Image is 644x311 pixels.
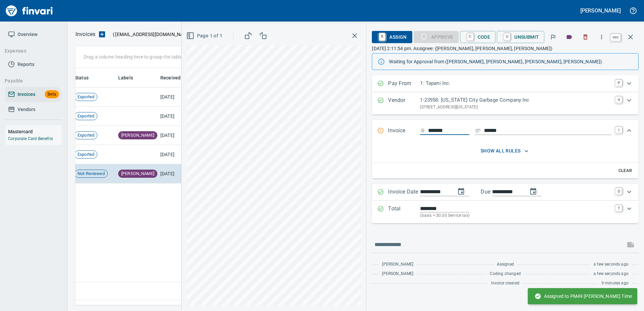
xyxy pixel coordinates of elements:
span: show all rules [391,147,618,155]
div: Expand [372,75,639,92]
a: Corporate Card Benefits [8,136,53,141]
span: Vendors [18,105,35,114]
button: [PERSON_NAME] [579,5,622,16]
span: Clear [616,167,634,175]
button: Upload an Invoice [95,30,109,38]
div: Waiting for Approval from ([PERSON_NAME], [PERSON_NAME], [PERSON_NAME], [PERSON_NAME]) [389,56,633,68]
span: [PERSON_NAME] [382,261,413,268]
a: R [379,33,385,40]
p: Invoices [75,30,95,38]
span: a few seconds ago [593,261,629,268]
a: Vendors [5,102,62,117]
a: Overview [5,27,62,42]
button: CCode [460,31,496,43]
p: 1: Tapani Inc. [420,79,611,87]
span: Payable [5,77,56,85]
button: change due date [525,183,541,200]
button: Labels [562,30,577,44]
button: Clear [614,166,636,176]
span: Exported [75,113,97,119]
img: Finvari [4,3,55,19]
button: RAssign [372,31,412,43]
span: Coding changed [490,271,520,277]
span: Exported [75,94,97,100]
div: Expand [372,184,639,201]
span: Code [465,31,490,43]
span: This records your message into the invoice and notifies anyone mentioned [622,237,639,253]
span: a few seconds ago [593,271,629,277]
p: Invoice [388,127,420,135]
span: Labels [118,74,133,82]
td: [DATE] [158,107,195,126]
span: [EMAIL_ADDRESS][DOMAIN_NAME] [115,31,192,38]
p: Total [388,205,420,219]
span: Invoice created [491,280,519,287]
p: Vendor [388,96,420,110]
span: Reports [18,60,34,69]
div: Expand [372,201,639,223]
span: Close invoice [609,29,639,45]
a: T [615,205,622,211]
a: esc [611,34,621,41]
p: Pay From [388,79,420,88]
span: Invoices [18,90,35,99]
span: Exported [75,151,97,158]
a: D [615,188,622,195]
button: Flag [546,30,560,44]
div: Coding Required [414,34,459,39]
td: [DATE] [158,126,195,145]
span: Status [74,74,89,82]
svg: Invoice number [420,127,425,135]
a: I [615,127,622,133]
span: Not-Reviewed [75,171,107,177]
span: Received [160,74,181,82]
button: More [594,30,609,44]
button: UUnsubmit [497,31,544,43]
p: [STREET_ADDRESS][US_STATE] [420,104,611,111]
span: Page 1 of 1 [188,32,222,40]
p: (basis + $0.00 Service tax) [420,212,611,219]
td: [DATE] [158,164,195,183]
span: [PERSON_NAME] [119,171,157,177]
div: Expand [372,120,639,142]
a: P [615,79,622,86]
span: 9 minutes ago [602,280,629,287]
a: U [504,33,510,40]
span: Beta [45,91,59,98]
button: Expenses [2,45,58,57]
span: [PERSON_NAME] [382,271,413,277]
p: Due [481,188,513,196]
p: [DATE] 2:11:54 pm. Assignee: ([PERSON_NAME], [PERSON_NAME], [PERSON_NAME]) [372,45,639,52]
div: Expand [372,142,639,178]
span: Assigned [497,261,514,268]
td: [DATE] [158,145,195,164]
a: C [467,33,474,40]
button: change date [453,183,469,200]
button: show all rules [388,145,621,157]
button: Payable [2,75,58,87]
a: V [615,96,622,103]
span: Received [160,74,189,82]
span: [PERSON_NAME] [119,132,157,139]
span: Status [74,74,97,82]
a: Reports [5,57,62,72]
span: Labels [118,74,142,82]
nav: breadcrumb [75,30,95,38]
a: InvoicesBeta [5,87,62,102]
p: ( ) [109,31,194,38]
p: Invoice Date [388,188,420,197]
p: 1-23958: [US_STATE] City Garbage Company Inc [420,96,611,104]
h6: Mastercard [8,128,62,135]
span: Assign [377,31,407,43]
p: Drag a column heading here to group the table [84,54,182,60]
button: Discard [578,30,593,44]
span: Expenses [5,47,56,55]
span: Unsubmit [502,31,539,43]
button: Page 1 of 1 [185,30,225,42]
h5: [PERSON_NAME] [580,7,621,14]
span: Assigned to PM49 [PERSON_NAME] Time [535,293,632,300]
div: Expand [372,92,639,114]
td: [DATE] [158,88,195,107]
span: Overview [18,30,37,39]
